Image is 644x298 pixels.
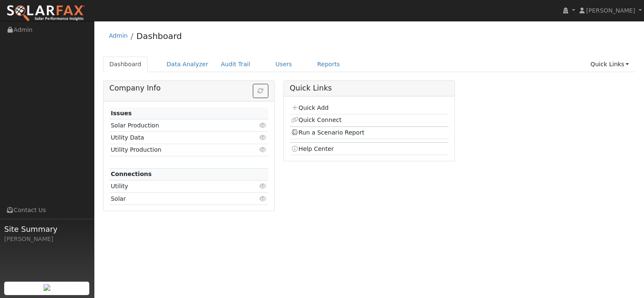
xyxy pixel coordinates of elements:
strong: Issues [111,110,132,117]
a: Quick Links [584,57,635,72]
td: Utility [109,180,243,192]
div: [PERSON_NAME] [4,235,90,244]
h5: Quick Links [290,84,449,93]
a: Admin [109,32,128,39]
td: Utility Production [109,144,243,156]
a: Quick Add [291,104,328,111]
i: Click to view [260,196,267,202]
a: Audit Trail [215,57,257,72]
strong: Connections [111,171,152,177]
i: Click to view [260,122,267,128]
a: Dashboard [136,31,182,41]
a: Data Analyzer [160,57,215,72]
a: Quick Connect [291,117,341,123]
a: Run a Scenario Report [291,129,364,136]
td: Utility Data [109,132,243,144]
span: [PERSON_NAME] [586,7,635,14]
a: Reports [311,57,346,72]
img: SolarFax [6,5,85,22]
a: Dashboard [103,57,148,72]
i: Click to view [260,147,267,153]
img: retrieve [44,284,50,291]
td: Solar [109,193,243,205]
span: Site Summary [4,223,90,235]
a: Help Center [291,145,334,152]
i: Click to view [260,135,267,140]
td: Solar Production [109,119,243,132]
h5: Company Info [109,84,268,93]
a: Users [269,57,299,72]
i: Click to view [260,183,267,189]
